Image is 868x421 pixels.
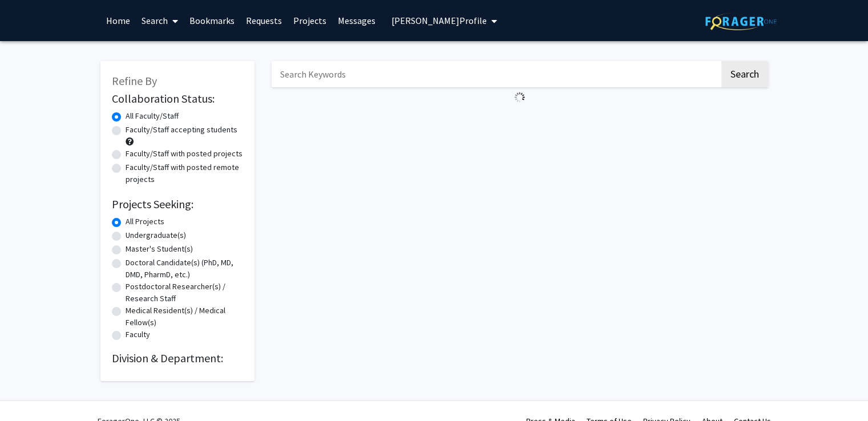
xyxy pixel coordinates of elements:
label: All Faculty/Staff [126,110,179,122]
input: Search Keywords [272,61,720,87]
label: Medical Resident(s) / Medical Fellow(s) [126,305,243,329]
h2: Projects Seeking: [112,197,243,211]
label: All Projects [126,216,164,228]
a: Search [136,1,184,41]
label: Faculty/Staff with posted projects [126,148,243,160]
label: Undergraduate(s) [126,229,186,241]
label: Faculty [126,329,150,341]
img: ForagerOne Logo [705,13,777,30]
a: Projects [288,1,332,41]
span: Refine By [112,74,157,88]
h2: Collaboration Status: [112,92,243,106]
a: Home [100,1,136,41]
a: Bookmarks [184,1,240,41]
a: Requests [240,1,288,41]
button: Search [721,61,768,87]
label: Doctoral Candidate(s) (PhD, MD, DMD, PharmD, etc.) [126,257,243,281]
span: [PERSON_NAME] Profile [391,15,487,26]
nav: Page navigation [272,107,768,133]
label: Faculty/Staff accepting students [126,124,237,136]
label: Postdoctoral Researcher(s) / Research Staff [126,281,243,305]
a: Messages [332,1,381,41]
label: Faculty/Staff with posted remote projects [126,161,243,185]
h2: Division & Department: [112,351,243,365]
img: Loading [510,87,530,107]
label: Master's Student(s) [126,243,193,255]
